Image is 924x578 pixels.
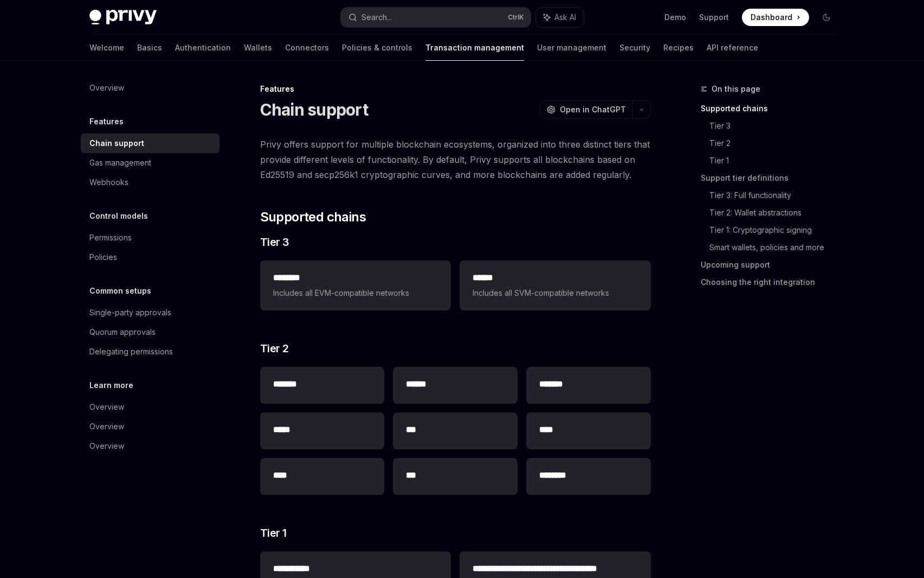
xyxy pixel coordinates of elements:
a: Quorum approvals [81,322,219,342]
a: Tier 1 [709,152,844,169]
div: Overview [89,420,124,433]
a: Transaction management [425,35,524,61]
a: Overview [81,397,219,417]
a: Connectors [285,35,329,61]
div: Chain support [89,137,144,150]
span: On this page [712,82,760,96]
span: Includes all EVM-compatible networks [273,287,438,300]
div: Quorum approvals [89,326,156,339]
a: Supported chains [701,100,844,117]
div: Search... [361,11,392,24]
a: Chain support [81,134,219,153]
a: Support tier definitions [701,169,844,187]
a: Overview [81,436,219,456]
a: Delegating permissions [81,342,219,361]
a: Authentication [175,35,231,61]
button: Ask AI [536,8,584,27]
span: Tier 2 [260,341,289,356]
a: Basics [137,35,162,61]
a: Tier 2 [709,135,844,152]
a: Recipes [663,35,694,61]
a: Single-party approvals [81,303,219,322]
a: Upcoming support [701,256,844,274]
button: Search...CtrlK [341,8,531,27]
a: Policies & controls [342,35,412,61]
a: Overview [81,417,219,436]
a: Smart wallets, policies and more [709,239,844,256]
a: Support [699,12,729,23]
div: Features [260,84,651,94]
h5: Common setups [89,284,151,297]
a: Tier 3: Full functionality [709,187,844,204]
div: Overview [89,401,124,414]
a: User management [537,35,606,61]
span: Tier 1 [260,525,287,541]
div: Permissions [89,231,132,244]
h5: Features [89,115,124,128]
a: Choosing the right integration [701,274,844,291]
a: Wallets [244,35,272,61]
a: **** *Includes all SVM-compatible networks [460,261,650,310]
a: **** ***Includes all EVM-compatible networks [260,261,451,310]
div: Policies [89,251,117,264]
div: Webhooks [89,176,128,189]
h5: Learn more [89,379,133,392]
button: Open in ChatGPT [540,100,632,119]
a: Demo [664,12,686,23]
a: Permissions [81,228,219,247]
a: Webhooks [81,173,219,192]
a: Security [619,35,650,61]
a: Dashboard [742,9,809,26]
span: Privy offers support for multiple blockchain ecosystems, organized into three distinct tiers that... [260,137,651,182]
span: Ask AI [554,12,576,23]
div: Overview [89,81,124,94]
span: Ctrl K [508,13,524,22]
h5: Control models [89,209,148,223]
button: Toggle dark mode [818,9,835,26]
a: Tier 1: Cryptographic signing [709,221,844,239]
a: Gas management [81,153,219,173]
span: Tier 3 [260,234,289,250]
div: Single-party approvals [89,306,171,319]
a: API reference [707,35,758,61]
a: Welcome [89,35,124,61]
img: dark logo [89,10,157,25]
div: Overview [89,440,124,453]
span: Supported chains [260,208,366,226]
span: Open in ChatGPT [560,104,626,115]
h1: Chain support [260,100,368,119]
a: Overview [81,78,219,98]
a: Policies [81,247,219,267]
div: Delegating permissions [89,345,173,358]
span: Includes all SVM-compatible networks [473,287,637,300]
span: Dashboard [751,12,792,23]
a: Tier 2: Wallet abstractions [709,204,844,221]
a: Tier 3 [709,117,844,135]
div: Gas management [89,156,151,169]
